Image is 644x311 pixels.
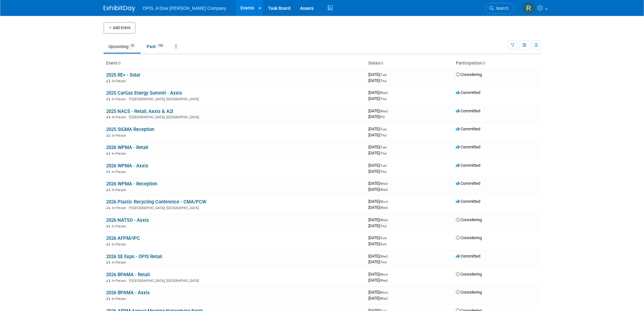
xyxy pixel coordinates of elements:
[379,260,386,264] span: (Thu)
[368,272,390,277] span: [DATE]
[379,236,386,240] span: (Sun)
[379,255,388,258] span: (Wed)
[379,115,385,119] span: (Fri)
[112,242,128,246] span: In-Person
[379,79,386,83] span: (Thu)
[379,273,388,276] span: (Mon)
[379,182,388,185] span: (Wed)
[368,259,386,264] span: [DATE]
[106,260,110,264] img: In-Person Event
[389,272,390,277] span: -
[106,145,148,150] a: 2026 WPMA - Retail
[106,279,110,282] img: In-Person Event
[106,188,110,191] img: In-Person Event
[112,206,128,210] span: In-Person
[379,297,388,300] span: (Wed)
[368,78,386,83] span: [DATE]
[387,72,388,77] span: -
[456,181,480,186] span: Committed
[104,5,135,12] img: ExhibitDay
[379,279,388,282] span: (Wed)
[456,235,482,240] span: Considering
[106,97,110,100] img: In-Person Event
[368,151,386,155] span: [DATE]
[106,134,110,137] img: In-Person Event
[368,217,390,222] span: [DATE]
[379,128,386,131] span: (Tue)
[379,97,386,101] span: (Thu)
[379,218,388,222] span: (Wed)
[379,134,386,137] span: (Thu)
[112,115,128,119] span: In-Person
[389,290,390,295] span: -
[106,96,363,101] div: [GEOGRAPHIC_DATA], [GEOGRAPHIC_DATA]
[106,272,150,277] a: 2026 BPAMA - Retail
[106,72,140,78] a: 2025 RE+ - Solar
[379,164,386,167] span: (Tue)
[106,205,363,210] div: [GEOGRAPHIC_DATA], [GEOGRAPHIC_DATA]
[482,60,485,65] a: Sort by Participation Type
[118,60,121,65] a: Sort by Event Name
[106,235,140,241] a: 2026 AFPM/IPC
[366,58,453,69] th: Dates
[106,206,110,209] img: In-Person Event
[368,181,390,186] span: [DATE]
[387,127,388,131] span: -
[106,115,110,118] img: In-Person Event
[368,241,386,246] span: [DATE]
[379,291,388,294] span: (Mon)
[106,114,363,119] div: [GEOGRAPHIC_DATA], [GEOGRAPHIC_DATA]
[379,242,386,246] span: (Sun)
[368,290,390,295] span: [DATE]
[379,152,386,155] span: (Thu)
[106,290,150,295] a: 2026 BPAMA - Axxis
[389,199,390,204] span: -
[456,254,480,258] span: Committed
[106,79,110,82] img: In-Person Event
[379,224,386,228] span: (Thu)
[389,254,390,258] span: -
[379,200,388,203] span: (Mon)
[106,217,149,223] a: 2026 NATSO - Axxis
[106,254,162,259] a: 2026 SE Expo - OPIS Retail
[389,181,390,186] span: -
[389,109,390,113] span: -
[106,109,173,114] a: 2025 NACS - Retail, Axxis & A2i
[104,40,141,53] a: Upcoming32
[368,199,390,204] span: [DATE]
[112,152,128,156] span: In-Person
[368,296,388,301] span: [DATE]
[387,163,388,168] span: -
[379,170,386,173] span: (Thu)
[379,73,386,77] span: (Tue)
[368,127,388,131] span: [DATE]
[387,235,388,240] span: -
[106,181,157,187] a: 2026 WPMA - Reception
[368,254,390,258] span: [DATE]
[379,188,388,191] span: (Wed)
[104,58,366,69] th: Event
[389,90,390,95] span: -
[112,297,128,301] span: In-Person
[106,199,206,205] a: 2026 Plastic Recycling Conference - CMA/PCW
[456,199,480,204] span: Committed
[368,235,388,240] span: [DATE]
[456,163,480,168] span: Committed
[112,170,128,174] span: In-Person
[129,43,136,48] span: 32
[106,242,110,246] img: In-Person Event
[380,60,383,65] a: Sort by Start Date
[456,72,482,77] span: Considering
[368,90,390,95] span: [DATE]
[456,109,480,113] span: Committed
[112,224,128,228] span: In-Person
[368,96,386,101] span: [DATE]
[368,169,386,174] span: [DATE]
[379,206,388,209] span: (Wed)
[456,127,480,131] span: Committed
[112,260,128,264] span: In-Person
[106,152,110,155] img: In-Person Event
[387,145,388,149] span: -
[456,90,480,95] span: Committed
[368,109,390,113] span: [DATE]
